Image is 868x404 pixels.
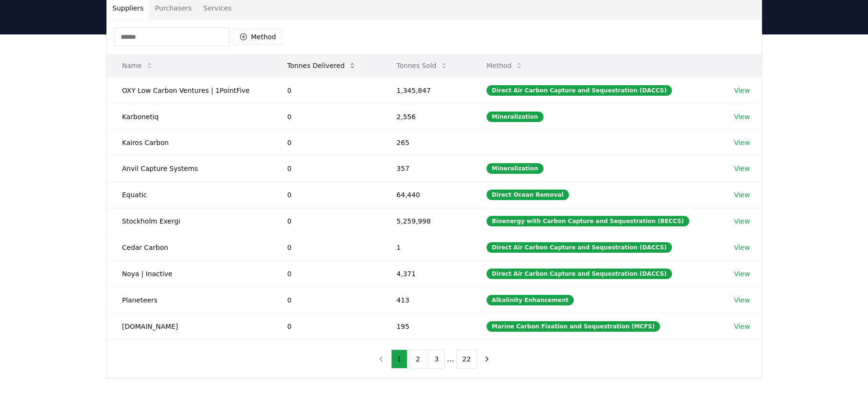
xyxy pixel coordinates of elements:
[107,313,272,339] td: [DOMAIN_NAME]
[391,349,408,369] button: 1
[447,353,454,365] li: ...
[272,260,381,287] td: 0
[272,208,381,234] td: 0
[272,181,381,208] td: 0
[272,234,381,260] td: 0
[272,155,381,181] td: 0
[107,77,272,103] td: OXY Low Carbon Ventures | 1PointFive
[107,103,272,130] td: Karbonetiq
[381,287,471,313] td: 413
[734,243,750,252] a: View
[486,321,660,332] div: Marine Carbon Fixation and Sequestration (MCFS)
[456,349,477,369] button: 22
[107,260,272,287] td: Noya | Inactive
[381,234,471,260] td: 1
[115,56,161,75] button: Name
[272,103,381,130] td: 0
[734,269,750,279] a: View
[428,349,445,369] button: 3
[486,216,689,226] div: Bioenergy with Carbon Capture and Sequestration (BECCS)
[486,85,672,96] div: Direct Air Carbon Capture and Sequestration (DACCS)
[272,287,381,313] td: 0
[381,103,471,130] td: 2,556
[486,269,672,279] div: Direct Air Carbon Capture and Sequestration (DACCS)
[233,29,283,45] button: Method
[734,164,750,173] a: View
[486,295,574,305] div: Alkalinity Enhancement
[479,349,495,369] button: next page
[479,56,531,75] button: Method
[734,322,750,331] a: View
[486,112,544,122] div: Mineralization
[734,112,750,122] a: View
[381,208,471,234] td: 5,259,998
[734,86,750,95] a: View
[107,234,272,260] td: Cedar Carbon
[486,242,672,253] div: Direct Air Carbon Capture and Sequestration (DACCS)
[107,155,272,181] td: Anvil Capture Systems
[107,287,272,313] td: Planeteers
[486,190,569,200] div: Direct Ocean Removal
[272,313,381,339] td: 0
[279,56,364,75] button: Tonnes Delivered
[381,77,471,103] td: 1,345,847
[381,260,471,287] td: 4,371
[272,130,381,155] td: 0
[107,208,272,234] td: Stockholm Exergi
[389,56,455,75] button: Tonnes Sold
[734,216,750,226] a: View
[272,77,381,103] td: 0
[734,190,750,200] a: View
[409,349,426,369] button: 2
[734,138,750,147] a: View
[381,313,471,339] td: 195
[381,181,471,208] td: 64,440
[107,130,272,155] td: Kairos Carbon
[107,181,272,208] td: Equatic
[486,163,544,174] div: Mineralization
[734,295,750,305] a: View
[381,155,471,181] td: 357
[381,130,471,155] td: 265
